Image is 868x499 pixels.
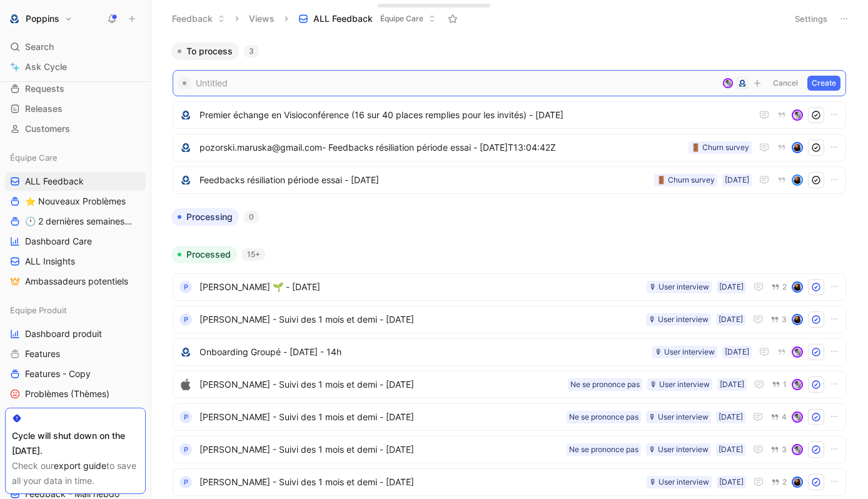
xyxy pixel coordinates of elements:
span: Dashboard produit [25,328,102,340]
span: Processed [186,248,231,261]
img: avatar [793,413,802,421]
span: [PERSON_NAME] - Suivi des 1 mois et demi - [DATE] [199,377,563,392]
a: ALL Insights [5,252,146,271]
span: 2 [782,478,787,486]
a: P[PERSON_NAME] 🌱 - [DATE][DATE]🎙 User interview2avatar [173,273,846,301]
a: logoPremier échange en Visioconférence (16 sur 40 places remplies pour les invités) - [DATE]avatar [173,101,846,129]
button: 3 [768,443,789,456]
div: 🎙 User interview [655,346,715,358]
a: P[PERSON_NAME] - Suivi des 1 mois et demi - [DATE][DATE]🎙 User interview2avatar [173,468,846,496]
div: 🎙 User interview [649,476,709,488]
img: avatar [793,348,802,356]
button: 2 [769,475,789,489]
span: Dashboard Care [25,235,92,248]
div: [DATE] [719,411,743,423]
button: Feedback [166,9,231,28]
a: Dashboard produit [5,325,146,343]
a: 🕐 2 dernières semaines - Occurences [5,212,146,231]
span: 4 [782,413,787,421]
img: logo [179,346,192,358]
div: P [179,476,192,488]
img: avatar [793,176,802,184]
span: Ask Cycle [25,59,67,74]
button: 1 [769,378,789,391]
span: Équipe Care [10,151,58,164]
span: ALL Feedback [313,13,373,25]
div: 🎙 User interview [649,281,709,293]
span: Processing [186,211,233,223]
span: [PERSON_NAME] - Suivi des 1 mois et demi - [DATE] [199,410,562,425]
a: logoOnboarding Groupé - [DATE] - 14h[DATE]🎙 User interviewavatar [173,338,846,366]
span: ALL Feedback [25,175,84,188]
a: Features - Copy [5,365,146,383]
a: logopozorski.maruska@gmail.com- Feedbacks résiliation période essai - [DATE]T13:04:42Z🚪 Churn sur... [173,134,846,161]
div: Check our to save all your data in time. [12,458,139,488]
a: Problèmes récents (Thèmes) [5,405,146,423]
span: [PERSON_NAME] - Suivi des 1 mois et demi - [DATE] [199,475,642,490]
a: export guide [54,460,106,471]
span: 1 [783,381,787,388]
a: Ask Cycle [5,58,146,76]
span: [PERSON_NAME] - Suivi des 1 mois et demi - [DATE] [199,312,641,327]
span: Releases [25,103,63,115]
div: 🎙 User interview [648,313,709,326]
a: Requests [5,79,146,98]
div: [DATE] [719,443,743,456]
div: Ne se prononce pas [569,411,638,423]
img: avatar [724,79,732,88]
div: 0 [244,211,259,223]
span: 3 [782,446,787,453]
div: 🚪 Churn survey [657,174,715,186]
div: Equipe Produit [5,301,146,320]
img: avatar [793,111,802,119]
div: 🎙 User interview [648,443,709,456]
span: Requests [25,83,64,95]
a: P[PERSON_NAME] - Suivi des 1 mois et demi - [DATE][DATE]🎙 User interviewNe se prononce pas3avatar [173,436,846,463]
div: 3 [244,45,259,58]
a: Problèmes (Thèmes) [5,385,146,403]
div: P [179,443,192,456]
div: Cycle will shut down on the [DATE]. [12,428,139,458]
div: To process3UntitledavatarCancelCreate [166,43,852,198]
button: 2 [769,280,789,294]
img: logo [179,141,192,154]
img: 440f4af6-71fa-4764-9626-50e2ef953f74.png [737,78,747,88]
span: Equipe Produit [10,304,67,316]
button: Create [807,76,840,91]
img: avatar [793,445,802,454]
div: Processing0 [166,208,852,236]
span: Features [25,348,60,360]
div: [DATE] [719,313,743,326]
img: logo [179,378,192,391]
img: logo [179,109,192,121]
img: logo [179,174,192,186]
a: logo[PERSON_NAME] - Suivi des 1 mois et demi - [DATE][DATE]🎙 User interviewNe se prononce pas1avatar [173,371,846,398]
span: Search [25,39,54,54]
button: Cancel [769,76,802,91]
span: To process [186,45,233,58]
button: Views [243,9,280,28]
div: P [179,281,192,293]
span: ⭐ Nouveaux Problèmes [25,195,126,208]
span: 🕐 2 dernières semaines - Occurences [25,215,132,228]
button: 3 [768,313,789,326]
div: Équipe CareALL Feedback⭐ Nouveaux Problèmes🕐 2 dernières semaines - OccurencesDashboard CareALL I... [5,148,146,291]
div: P [179,313,192,326]
div: 15+ [242,248,265,261]
span: Ambassadeurs potentiels [25,275,128,288]
div: P [179,411,192,423]
div: [DATE] [725,346,749,358]
a: Ambassadeurs potentiels [5,272,146,291]
a: ALL Feedback [5,172,146,191]
a: P[PERSON_NAME] - Suivi des 1 mois et demi - [DATE][DATE]🎙 User interview3avatar [173,306,846,333]
span: Customers [25,123,70,135]
span: [PERSON_NAME] - Suivi des 1 mois et demi - [DATE] [199,442,562,457]
a: P[PERSON_NAME] - Suivi des 1 mois et demi - [DATE][DATE]🎙 User interviewNe se prononce pas4avatar [173,403,846,431]
button: To process [171,43,239,60]
a: Dashboard Care [5,232,146,251]
a: ⭐ Nouveaux Problèmes [5,192,146,211]
a: Releases [5,99,146,118]
span: Onboarding Groupé - [DATE] - 14h [199,345,647,360]
button: ALL FeedbackÉquipe Care [293,9,442,28]
span: [PERSON_NAME] 🌱 - [DATE] [199,280,642,295]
